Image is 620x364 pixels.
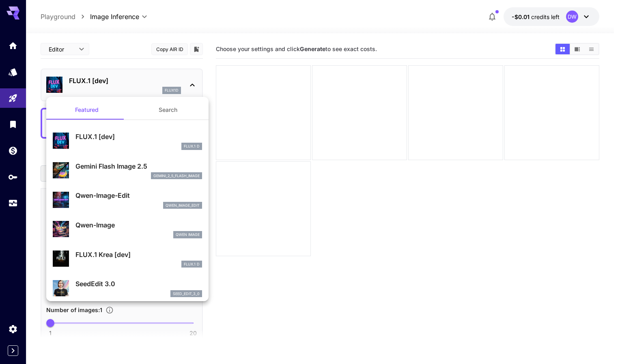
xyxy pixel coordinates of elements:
p: FLUX.1 D [184,261,200,267]
div: Qwen-Image-Editqwen_image_edit [53,187,202,212]
p: Qwen-Image-Edit [75,191,202,200]
p: qwen_image_edit [166,203,200,208]
p: Qwen Image [176,232,200,238]
p: SeedEdit 3.0 [75,279,202,289]
div: SeedEdit 3.0seed_edit_3_0 [53,276,202,300]
button: Search [127,100,209,120]
button: Featured [46,100,127,120]
p: Gemini Flash Image 2.5 [75,161,202,171]
p: gemini_2_5_flash_image [153,173,200,179]
div: Qwen-ImageQwen Image [53,217,202,242]
p: Qwen-Image [75,220,202,230]
p: FLUX.1 [dev] [75,132,202,141]
p: FLUX.1 Krea [dev] [75,250,202,259]
div: Gemini Flash Image 2.5gemini_2_5_flash_image [53,158,202,183]
div: FLUX.1 Krea [dev]FLUX.1 D [53,246,202,271]
div: FLUX.1 [dev]FLUX.1 D [53,128,202,153]
p: FLUX.1 D [184,143,200,149]
p: seed_edit_3_0 [173,291,200,297]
